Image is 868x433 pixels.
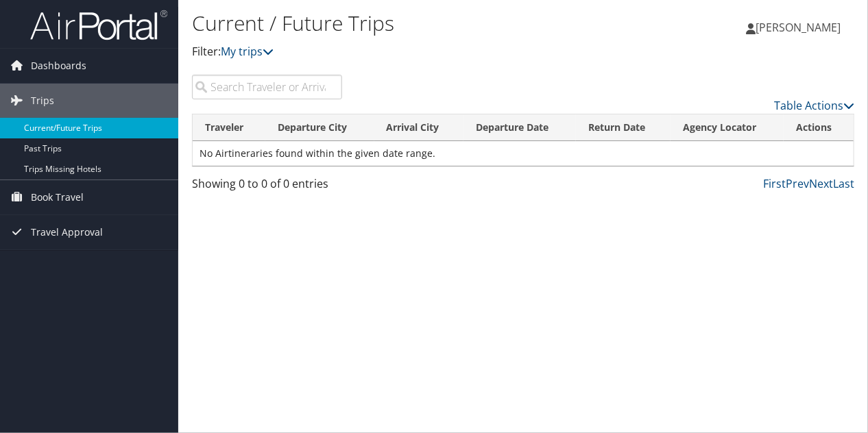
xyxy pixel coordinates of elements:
a: Table Actions [774,98,854,113]
th: Actions [784,114,854,141]
img: airportal-logo.png [30,9,167,41]
input: Search Traveler or Arrival City [192,75,342,99]
span: [PERSON_NAME] [756,20,841,35]
p: Filter: [192,43,634,61]
th: Traveler: activate to sort column ascending [193,114,265,141]
th: Departure City: activate to sort column ascending [265,114,374,141]
th: Departure Date: activate to sort column descending [463,114,576,141]
a: Next [809,176,833,191]
a: Prev [786,176,809,191]
span: Book Travel [31,180,84,214]
span: Trips [31,84,54,118]
a: First [763,176,786,191]
div: Showing 0 to 0 of 0 entries [192,175,342,199]
a: Last [833,176,854,191]
a: [PERSON_NAME] [746,7,854,48]
td: No Airtineraries found within the given date range. [193,141,854,166]
a: My trips [221,44,274,59]
th: Arrival City: activate to sort column ascending [374,114,464,141]
th: Return Date: activate to sort column ascending [576,114,671,141]
th: Agency Locator: activate to sort column ascending [671,114,784,141]
span: Dashboards [31,49,86,83]
span: Travel Approval [31,215,103,249]
h1: Current / Future Trips [192,9,634,38]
